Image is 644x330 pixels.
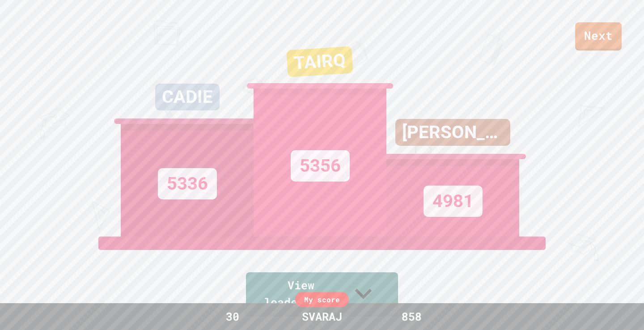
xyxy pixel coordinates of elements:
div: SVARAJ [293,308,351,325]
div: 5336 [158,168,217,199]
div: 4981 [424,186,483,217]
div: TAIRQ [286,46,353,77]
div: CADIE [155,84,220,110]
div: 30 [199,308,266,325]
div: 5356 [291,150,350,182]
a: Next [575,22,622,51]
a: View leaderboard [246,272,398,317]
div: 858 [378,308,445,325]
div: My score [295,292,349,307]
div: [PERSON_NAME] (._.) [395,119,510,146]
